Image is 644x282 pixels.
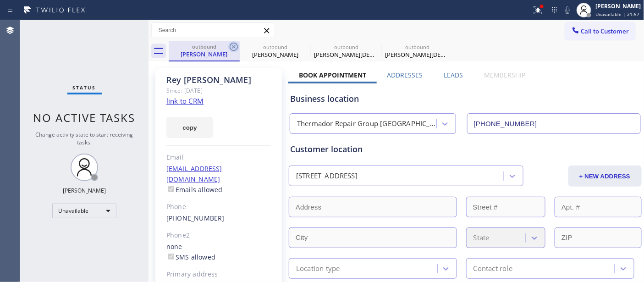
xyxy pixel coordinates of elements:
[296,263,340,274] div: Location type
[565,22,635,40] button: Call to Customer
[296,171,358,182] div: [STREET_ADDRESS]
[152,23,275,38] input: Search
[166,230,271,241] div: Phone2
[52,204,116,218] div: Unavailable
[289,227,457,248] input: City
[555,227,641,248] input: ZIP
[241,50,310,59] div: [PERSON_NAME]
[581,27,629,35] span: Call to Customer
[383,44,452,50] div: outbound
[241,44,310,50] div: outbound
[299,71,366,79] label: Book Appointment
[312,44,381,50] div: outbound
[312,41,381,61] div: Nadia Ahmadian
[166,85,271,96] div: Since: [DATE]
[63,187,106,194] div: [PERSON_NAME]
[484,71,525,79] label: Membership
[166,185,223,194] label: Emails allowed
[290,93,640,105] div: Business location
[166,253,215,261] label: SMS allowed
[555,197,641,217] input: Apt. #
[170,43,239,50] div: outbound
[170,50,239,58] div: [PERSON_NAME]
[33,110,136,125] span: No active tasks
[166,269,271,280] div: Primary address
[596,11,640,17] span: Unavailable | 21:57
[166,75,271,85] div: Rey [PERSON_NAME]
[166,152,271,163] div: Email
[290,143,640,155] div: Customer location
[166,242,271,263] div: none
[297,119,437,129] div: Thermador Repair Group [GEOGRAPHIC_DATA] 2
[166,214,225,222] a: [PHONE_NUMBER]
[444,71,463,79] label: Leads
[383,41,452,61] div: Nadia Ahmadian
[473,263,512,274] div: Contact role
[73,84,96,91] span: Status
[467,113,641,134] input: Phone Number
[383,50,452,59] div: [PERSON_NAME][DEMOGRAPHIC_DATA]
[241,41,310,61] div: David Maddox
[289,197,457,217] input: Address
[166,164,222,183] a: [EMAIL_ADDRESS][DOMAIN_NAME]
[36,131,133,146] span: Change activity state to start receiving tasks.
[596,2,641,10] div: [PERSON_NAME]
[166,96,204,105] a: link to CRM
[168,186,174,192] input: Emails allowed
[166,117,213,138] button: copy
[168,254,174,260] input: SMS allowed
[312,50,381,59] div: [PERSON_NAME][DEMOGRAPHIC_DATA]
[166,202,271,212] div: Phone
[170,41,239,61] div: Rey Sison
[466,197,545,217] input: Street #
[568,166,642,187] button: + NEW ADDRESS
[387,71,423,79] label: Addresses
[561,4,574,17] button: Mute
